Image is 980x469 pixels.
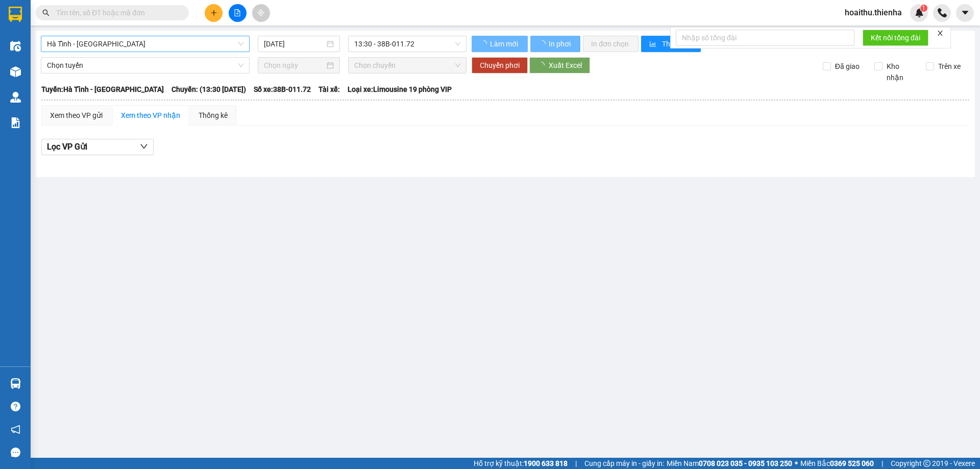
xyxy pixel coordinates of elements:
[676,30,854,46] input: Nhập số tổng đài
[830,459,874,467] strong: 0369 525 060
[254,84,311,95] span: Số xe: 38B-011.72
[205,4,223,22] button: plus
[41,139,154,155] button: Lọc VP Gửi
[934,61,965,72] span: Trên xe
[10,41,21,52] img: warehouse-icon
[871,32,920,43] span: Kết nối tổng đài
[956,4,974,22] button: caret-down
[264,60,325,71] input: Chọn ngày
[318,84,340,95] span: Tài xế:
[42,9,50,16] span: search
[538,40,547,47] span: loading
[795,461,798,465] span: ⚪️
[800,458,874,469] span: Miền Bắc
[837,6,910,19] span: hoaithu.thienha
[881,458,883,469] span: |
[667,458,792,469] span: Miền Nam
[662,38,693,50] span: Thống kê
[863,30,928,46] button: Kết nối tổng đài
[938,8,947,17] img: phone-icon
[922,5,925,12] span: 1
[348,84,452,95] span: Loại xe: Limousine 19 phòng VIP
[649,40,658,48] span: bar-chart
[524,459,568,467] strong: 1900 633 818
[11,425,20,434] span: notification
[480,40,488,47] span: loading
[10,378,21,389] img: warehouse-icon
[699,459,792,467] strong: 0708 023 035 - 0935 103 250
[529,57,590,73] button: Xuất Excel
[121,110,180,121] div: Xem theo VP nhận
[11,448,20,457] span: message
[264,38,325,50] input: 11/10/2025
[530,36,580,52] button: In phơi
[47,58,243,73] span: Chọn tuyến
[354,58,460,73] span: Chọn chuyến
[50,110,103,121] div: Xem theo VP gửi
[915,8,924,17] img: icon-new-feature
[234,9,241,16] span: file-add
[9,7,22,22] img: logo-vxr
[41,85,164,93] b: Tuyến: Hà Tĩnh - [GEOGRAPHIC_DATA]
[354,36,460,52] span: 13:30 - 38B-011.72
[47,140,87,153] span: Lọc VP Gửi
[474,458,568,469] span: Hỗ trợ kỹ thuật:
[583,36,639,52] button: In đơn chọn
[199,110,228,121] div: Thống kê
[549,38,572,50] span: In phơi
[229,4,247,22] button: file-add
[920,5,927,12] sup: 1
[575,458,577,469] span: |
[140,142,148,151] span: down
[252,4,270,22] button: aim
[210,9,217,16] span: plus
[10,66,21,77] img: warehouse-icon
[257,9,264,16] span: aim
[937,30,944,37] span: close
[472,57,528,73] button: Chuyển phơi
[831,61,864,72] span: Đã giao
[171,84,246,95] span: Chuyến: (13:30 [DATE])
[11,402,20,411] span: question-circle
[472,36,528,52] button: Làm mới
[923,460,930,467] span: copyright
[883,61,918,83] span: Kho nhận
[961,8,970,17] span: caret-down
[490,38,520,50] span: Làm mới
[641,36,701,52] button: bar-chartThống kê
[10,117,21,128] img: solution-icon
[584,458,664,469] span: Cung cấp máy in - giấy in:
[56,7,177,18] input: Tìm tên, số ĐT hoặc mã đơn
[47,36,243,52] span: Hà Tĩnh - Hà Nội
[10,92,21,103] img: warehouse-icon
